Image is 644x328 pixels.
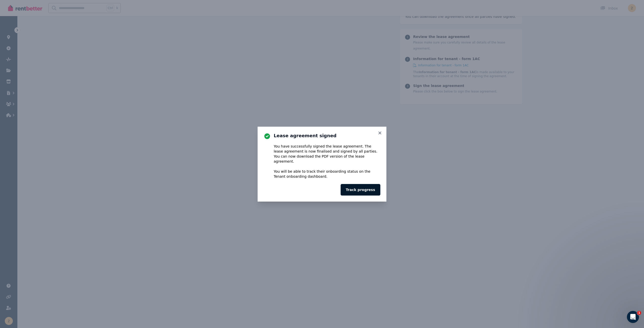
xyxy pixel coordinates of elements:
span: finalised and signed by all parties [317,149,376,153]
button: Track progress [341,184,380,196]
iframe: Intercom live chat [627,311,639,323]
span: 1 [637,311,641,315]
p: You will be able to track their onboarding status on the Tenant onboarding dashboard. [274,169,380,179]
div: You have successfully signed the lease agreement. The lease agreement is now . You can now downlo... [274,144,380,179]
h3: Lease agreement signed [274,133,380,139]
